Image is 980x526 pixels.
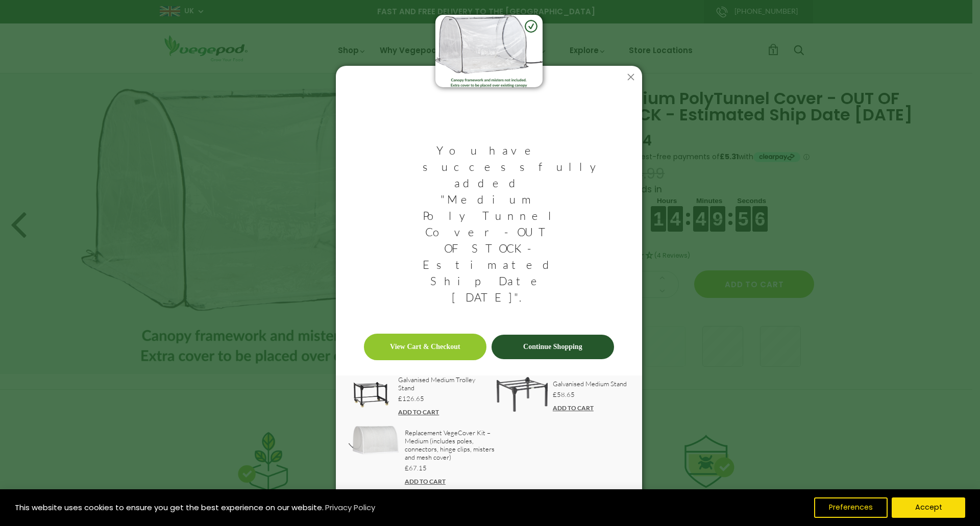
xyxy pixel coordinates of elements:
[620,66,642,88] button: Close
[398,375,481,392] a: Galvanised Medium Trolley Stand
[349,426,400,485] img: image
[398,408,439,416] a: ADD TO CART
[423,122,555,334] h3: You have successfully added "Medium PolyTunnel Cover - OUT OF STOCK - Estimated Ship Date [DATE]".
[492,335,614,359] a: Continue Shopping
[324,498,377,517] a: Privacy Policy (opens in a new tab)
[553,380,627,388] a: Galvanised Medium Stand
[364,334,486,360] a: View Cart & Checkout
[15,502,324,513] span: This website uses cookies to ensure you get the best experience on our website.
[553,404,594,412] a: ADD TO CART
[435,15,543,87] img: image
[892,497,965,518] button: Accept
[349,379,393,410] img: image
[497,377,548,417] a: image
[814,497,888,518] button: Preferences
[398,392,481,405] a: £126.65
[553,388,627,401] a: £58.65
[349,426,400,490] a: image
[405,478,446,485] a: ADD TO CART
[349,379,393,415] a: image
[405,429,502,461] a: Replacement VegeCover Kit – Medium (includes poles, connectors, hinge clips, misters and mesh cover)
[497,377,548,412] img: image
[525,20,537,33] img: green-check.svg
[405,461,502,474] a: £67.15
